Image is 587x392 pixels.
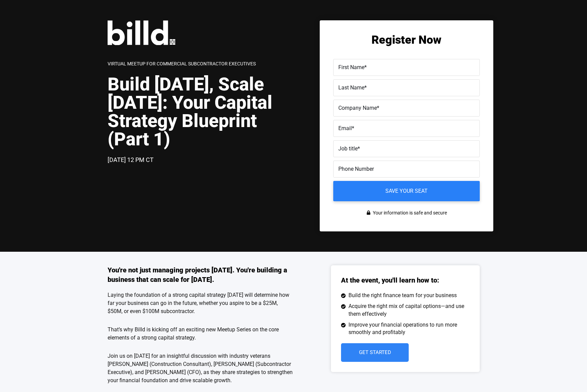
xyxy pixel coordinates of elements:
[341,275,439,285] h3: At the event, you'll learn how to:
[108,75,294,148] h1: Build [DATE], Scale [DATE]: Your Capital Strategy Blueprint (Part 1)
[333,34,480,45] h2: Register Now
[338,105,377,111] span: Company Name
[347,321,470,336] span: Improve your financial operations to run more smoothly and profitably
[333,181,480,201] input: Save your seat
[108,265,294,284] h3: You're not just managing projects [DATE]. You're building a business that can scale for [DATE].
[338,166,374,172] span: Phone Number
[341,343,409,362] a: Get Started
[347,303,470,318] span: Acquire the right mix of capital options—and use them effectively
[338,64,364,70] span: First Name
[108,61,256,66] span: Virtual Meetup for Commercial Subcontractor Executives
[108,156,154,163] span: [DATE] 12 PM CT
[347,292,457,299] span: Build the right finance team for your business
[108,291,294,315] p: Laying the foundation of a strong capital strategy [DATE] will determine how far your business ca...
[338,125,352,131] span: Email
[108,326,294,342] p: That’s why Billd is kicking off an exciting new Meetup Series on the core elements of a strong ca...
[108,352,294,385] p: Join us on [DATE] for an insightful discussion with industry veterans [PERSON_NAME] (Construction...
[338,145,358,152] span: Job title
[371,208,447,218] span: Your information is safe and secure
[338,84,364,91] span: Last Name
[359,350,391,355] span: Get Started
